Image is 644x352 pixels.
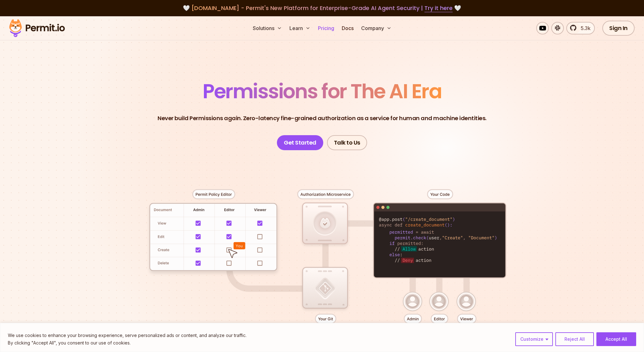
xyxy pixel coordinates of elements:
button: Learn [287,22,313,34]
button: Customize [515,332,553,346]
a: Sign In [602,21,635,36]
span: [DOMAIN_NAME] - Permit's New Platform for Enterprise-Grade AI Agent Security | [191,4,453,12]
button: Accept All [596,332,636,346]
p: Never build Permissions again. Zero-latency fine-grained authorization as a service for human and... [158,114,486,123]
button: Company [359,22,394,34]
span: Permissions for The AI Era [203,77,441,105]
a: 5.3k [566,22,595,34]
button: Solutions [250,22,284,34]
a: Talk to Us [327,135,367,150]
p: By clicking "Accept All", you consent to our use of cookies. [8,339,247,347]
a: Pricing [315,22,337,34]
a: Try it here [424,4,453,12]
button: Reject All [555,332,594,346]
a: Docs [339,22,356,34]
img: Permit logo [6,18,68,39]
a: Get Started [277,135,323,150]
p: We use cookies to enhance your browsing experience, serve personalized ads or content, and analyz... [8,332,247,339]
div: 🤍 🤍 [15,4,629,13]
span: 5.3k [577,24,590,32]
